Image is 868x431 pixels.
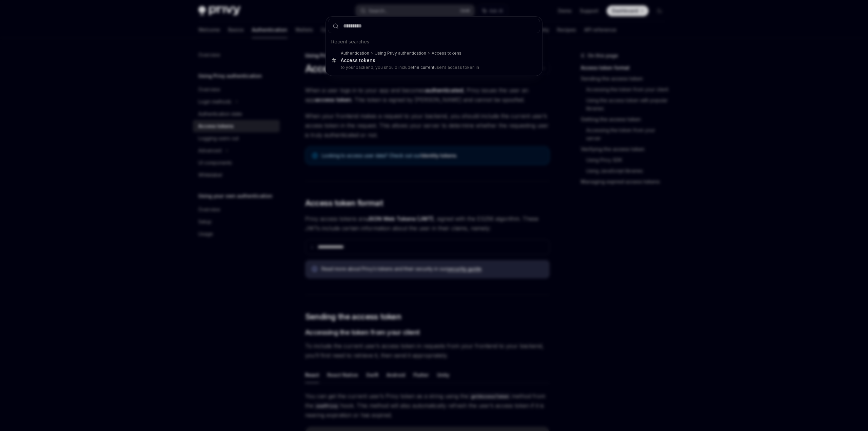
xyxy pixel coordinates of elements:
span: Recent searches [331,38,369,45]
p: to your backend, you should include user's access token in [341,65,526,70]
b: the current [413,65,434,70]
div: Using Privy authentication [375,51,426,56]
div: Access tokens [432,51,461,56]
div: Authentication [341,51,369,56]
div: Access tokens [341,57,375,63]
